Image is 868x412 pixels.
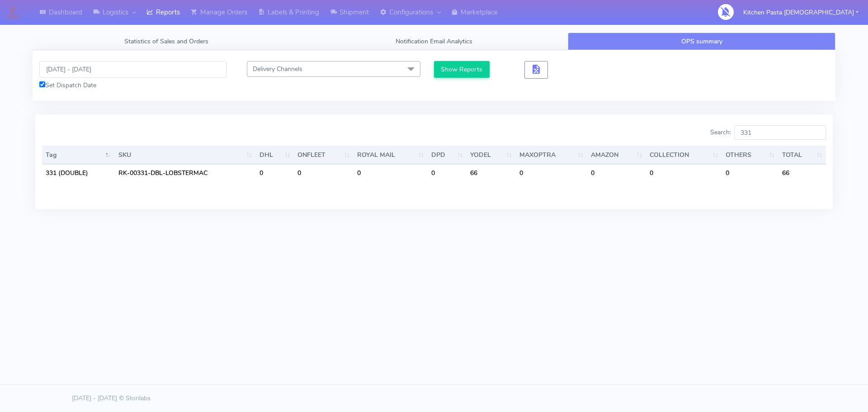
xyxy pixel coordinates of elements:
td: 331 (DOUBLE) [42,164,115,181]
td: RK-00331-DBL-LOBSTERMAC [115,164,256,181]
th: Tag: activate to sort column descending [42,146,115,164]
td: 0 [516,164,587,181]
th: ROYAL MAIL : activate to sort column ascending [354,146,428,164]
input: Search: [734,125,826,140]
th: DHL : activate to sort column ascending [256,146,294,164]
td: 66 [467,164,515,181]
th: YODEL : activate to sort column ascending [467,146,515,164]
td: 0 [256,164,294,181]
th: MAXOPTRA : activate to sort column ascending [516,146,587,164]
th: SKU: activate to sort column ascending [115,146,256,164]
span: OPS summary [681,37,722,46]
span: Delivery Channels [253,65,302,73]
td: 0 [428,164,467,181]
span: Statistics of Sales and Orders [124,37,208,46]
th: DPD : activate to sort column ascending [428,146,467,164]
button: Kitchen Pasta [DEMOGRAPHIC_DATA] [736,3,865,22]
th: OTHERS : activate to sort column ascending [722,146,778,164]
td: 0 [722,164,778,181]
input: Pick the Daterange [39,61,226,78]
td: 0 [294,164,354,181]
th: AMAZON : activate to sort column ascending [587,146,646,164]
td: 0 [646,164,722,181]
button: Show Reports [434,61,490,78]
div: Set Dispatch Date [39,81,226,90]
th: TOTAL : activate to sort column ascending [778,146,826,164]
th: ONFLEET : activate to sort column ascending [294,146,354,164]
td: 0 [354,164,428,181]
th: COLLECTION : activate to sort column ascending [646,146,722,164]
td: 66 [778,164,826,181]
ul: Tabs [33,33,835,50]
td: 0 [587,164,646,181]
label: Search: [710,125,826,140]
span: Notification Email Analytics [396,37,472,46]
